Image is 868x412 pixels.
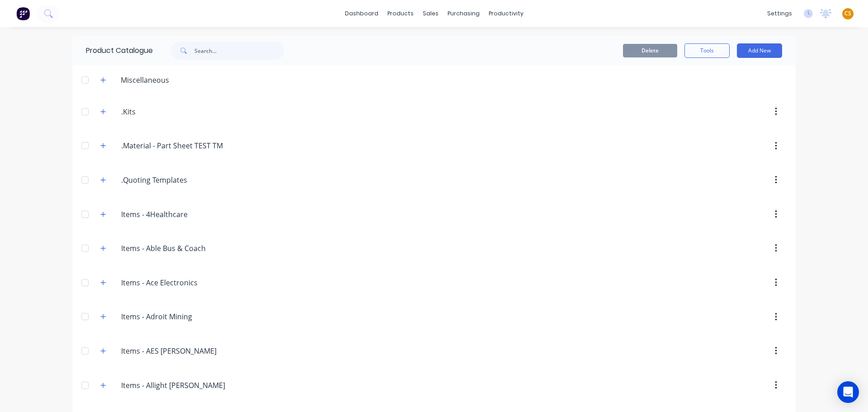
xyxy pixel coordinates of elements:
img: Factory [16,7,30,20]
input: Enter category name [121,106,228,117]
div: Miscellaneous [113,75,176,85]
input: Enter category name [121,140,228,151]
input: Enter category name [121,209,228,220]
div: Open Intercom Messenger [837,381,859,403]
input: Enter category name [121,380,228,391]
input: Enter category name [121,175,228,185]
input: Search... [194,42,284,60]
div: products [383,7,418,20]
div: sales [418,7,443,20]
div: purchasing [443,7,484,20]
input: Enter category name [121,311,228,322]
span: CS [844,9,851,18]
div: productivity [484,7,528,20]
button: Tools [684,43,730,58]
button: Add New [737,43,782,58]
button: Delete [623,44,677,57]
input: Enter category name [121,346,228,356]
input: Enter category name [121,277,228,288]
div: Product Catalogue [72,36,153,65]
div: settings [763,7,797,20]
a: dashboard [340,7,383,20]
input: Enter category name [121,243,228,254]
